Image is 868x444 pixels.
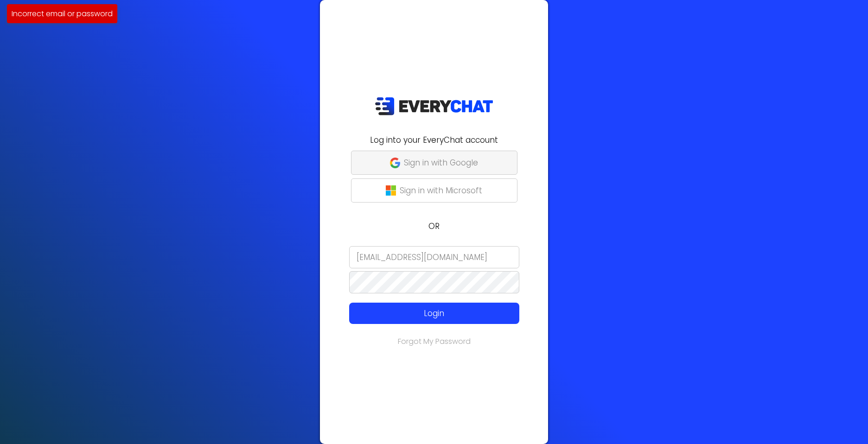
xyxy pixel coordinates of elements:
input: Email [349,246,519,268]
a: Forgot My Password [398,336,471,347]
button: Login [349,303,519,324]
button: Sign in with Google [351,151,517,175]
p: Sign in with Microsoft [400,184,482,197]
button: Sign in with Microsoft [351,178,517,203]
p: OR [325,220,542,232]
img: microsoft-logo.png [386,185,396,196]
img: EveryChat_logo_dark.png [375,97,493,116]
p: Sign in with Google [404,157,478,169]
p: Incorrect email or password [12,8,113,19]
h2: Log into your EveryChat account [325,134,542,146]
img: google-g.png [390,158,400,168]
p: Login [366,307,502,319]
